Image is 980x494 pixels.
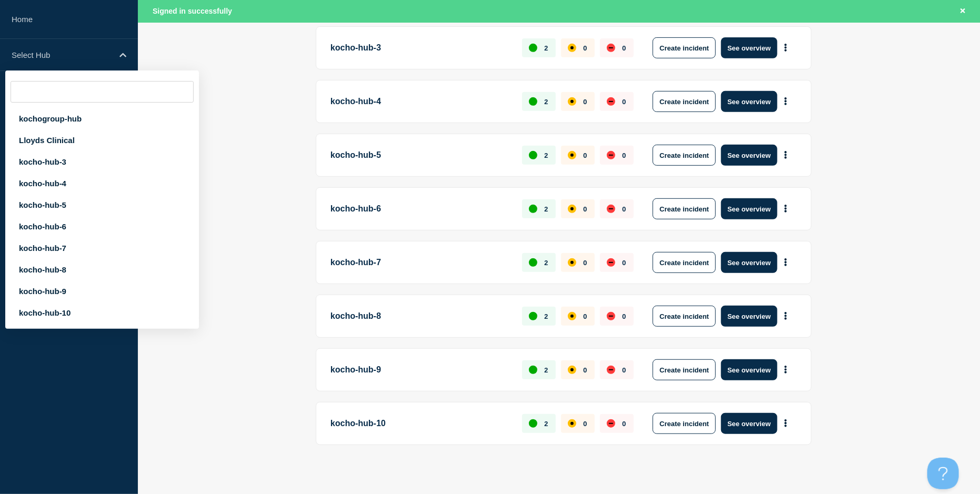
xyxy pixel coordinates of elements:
[721,359,777,380] button: See overview
[544,420,548,428] p: 2
[622,366,626,374] p: 0
[721,37,777,58] button: See overview
[653,145,716,166] button: Create incident
[779,414,793,433] button: More actions
[927,458,959,489] iframe: Help Scout Beacon - Open
[568,205,576,213] div: affected
[529,205,537,213] div: up
[5,173,199,194] div: kocho-hub-4
[568,258,576,267] div: affected
[331,145,510,166] p: kocho-hub-5
[583,420,587,428] p: 0
[568,366,576,374] div: affected
[5,129,199,151] div: Lloyds Clinical
[721,91,777,112] button: See overview
[622,420,626,428] p: 0
[622,312,626,320] p: 0
[529,258,537,267] div: up
[529,97,537,106] div: up
[607,258,615,267] div: down
[529,151,537,159] div: up
[622,152,626,159] p: 0
[529,366,537,374] div: up
[5,194,199,216] div: kocho-hub-5
[721,145,777,166] button: See overview
[583,205,587,213] p: 0
[653,306,716,327] button: Create incident
[544,152,548,159] p: 2
[5,108,199,129] div: kochogroup-hub
[331,198,510,219] p: kocho-hub-6
[5,216,199,237] div: kocho-hub-6
[721,306,777,327] button: See overview
[779,38,793,58] button: More actions
[653,37,716,58] button: Create incident
[5,259,199,280] div: kocho-hub-8
[721,252,777,273] button: See overview
[331,37,510,58] p: kocho-hub-3
[544,259,548,267] p: 2
[5,302,199,324] div: kocho-hub-10
[5,237,199,259] div: kocho-hub-7
[568,312,576,320] div: affected
[583,312,587,320] p: 0
[779,199,793,219] button: More actions
[607,205,615,213] div: down
[779,92,793,112] button: More actions
[607,44,615,52] div: down
[331,413,510,434] p: kocho-hub-10
[779,146,793,165] button: More actions
[622,205,626,213] p: 0
[607,366,615,374] div: down
[721,198,777,219] button: See overview
[653,198,716,219] button: Create incident
[779,253,793,273] button: More actions
[779,307,793,326] button: More actions
[331,306,510,327] p: kocho-hub-8
[622,44,626,52] p: 0
[583,44,587,52] p: 0
[529,44,537,52] div: up
[568,97,576,106] div: affected
[529,312,537,320] div: up
[5,151,199,173] div: kocho-hub-3
[653,413,716,434] button: Create incident
[622,98,626,106] p: 0
[583,366,587,374] p: 0
[607,312,615,320] div: down
[607,419,615,428] div: down
[5,280,199,302] div: kocho-hub-9
[956,5,969,17] button: Close banner
[529,419,537,428] div: up
[544,98,548,106] p: 2
[583,259,587,267] p: 0
[607,151,615,159] div: down
[568,151,576,159] div: affected
[779,360,793,380] button: More actions
[153,7,232,15] span: Signed in successfully
[653,252,716,273] button: Create incident
[653,359,716,380] button: Create incident
[583,152,587,159] p: 0
[583,98,587,106] p: 0
[331,252,510,273] p: kocho-hub-7
[568,419,576,428] div: affected
[544,205,548,213] p: 2
[544,312,548,320] p: 2
[544,44,548,52] p: 2
[12,51,113,59] p: Select Hub
[721,413,777,434] button: See overview
[331,91,510,112] p: kocho-hub-4
[568,44,576,52] div: affected
[331,359,510,380] p: kocho-hub-9
[622,259,626,267] p: 0
[544,366,548,374] p: 2
[653,91,716,112] button: Create incident
[607,97,615,106] div: down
